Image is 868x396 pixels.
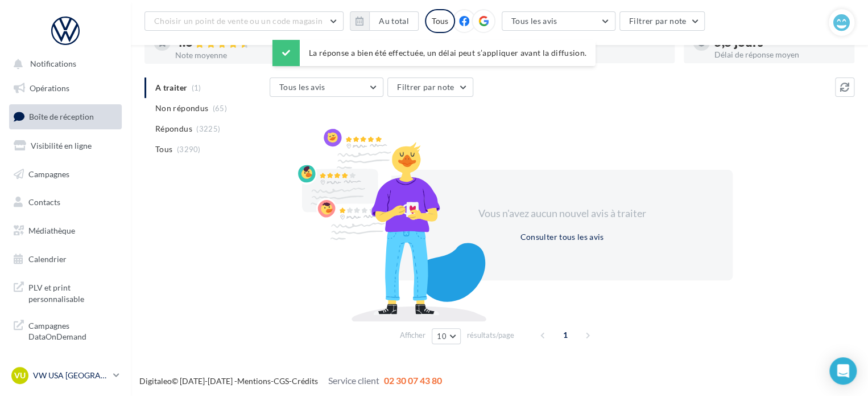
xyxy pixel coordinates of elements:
a: Boîte de réception [7,104,124,129]
span: Tous les avis [511,16,557,26]
a: Digitaleo [139,376,172,386]
div: Tous [425,9,455,33]
a: Campagnes [7,162,124,186]
span: Visibilité en ligne [31,141,92,150]
a: PLV et print personnalisable [7,275,124,309]
a: Mentions [237,376,271,386]
div: Taux de réponse [535,51,666,59]
div: Open Intercom Messenger [829,357,857,385]
span: Médiathèque [28,226,75,235]
button: Au total [350,11,419,31]
a: VU VW USA [GEOGRAPHIC_DATA] [9,365,122,386]
p: VW USA [GEOGRAPHIC_DATA] [33,370,109,381]
a: CGS [274,376,289,386]
span: VU [14,370,26,381]
span: Campagnes [28,169,69,178]
button: Au total [369,11,419,31]
span: (3225) [196,124,220,133]
a: Contacts [7,190,124,214]
span: Boîte de réception [29,112,94,121]
button: 10 [432,328,461,344]
span: Service client [328,375,379,386]
span: Non répondus [155,103,208,114]
span: Tous les avis [279,82,325,92]
span: Campagnes DataOnDemand [28,318,117,342]
span: Opérations [30,83,69,93]
span: Afficher [400,330,425,341]
span: Contacts [28,197,60,207]
div: Délai de réponse moyen [714,51,845,59]
span: Tous [155,144,172,155]
span: Choisir un point de vente ou un code magasin [154,16,323,26]
span: Répondus [155,123,192,134]
button: Filtrer par note [387,77,473,97]
span: Calendrier [28,254,67,264]
span: 10 [437,332,447,341]
a: Médiathèque [7,219,124,243]
span: PLV et print personnalisable [28,280,117,304]
a: Opérations [7,76,124,100]
span: (65) [213,104,227,113]
span: Notifications [30,59,76,69]
div: La réponse a bien été effectuée, un délai peut s’appliquer avant la diffusion. [272,40,596,66]
span: résultats/page [467,330,514,341]
button: Filtrer par note [619,11,705,31]
div: Vous n'avez aucun nouvel avis à traiter [464,206,660,221]
span: 1 [556,326,574,344]
a: Crédits [292,376,318,386]
span: © [DATE]-[DATE] - - - [139,376,442,386]
button: Choisir un point de vente ou un code magasin [144,11,344,31]
div: 4.6 [175,36,306,49]
a: Campagnes DataOnDemand [7,313,124,347]
button: Tous les avis [502,11,615,31]
span: (3290) [177,145,201,154]
span: 02 30 07 43 80 [384,375,442,386]
button: Tous les avis [270,77,383,97]
a: Visibilité en ligne [7,134,124,158]
button: Consulter tous les avis [515,230,608,244]
div: 5,5 jours [714,36,845,48]
a: Calendrier [7,247,124,271]
div: Note moyenne [175,51,306,59]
